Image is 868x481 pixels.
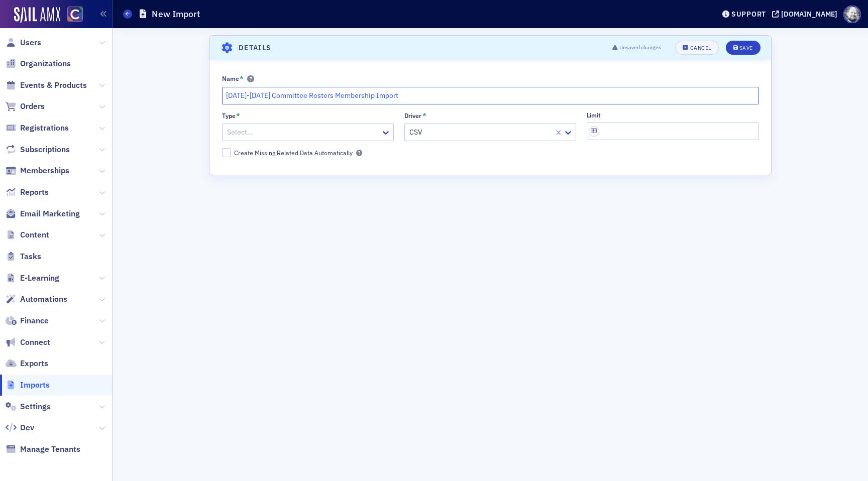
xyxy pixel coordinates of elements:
[20,422,34,433] span: Dev
[587,111,601,119] div: Limit
[20,165,69,176] span: Memberships
[20,337,50,348] span: Connect
[20,208,80,219] span: Email Marketing
[20,251,41,262] span: Tasks
[6,444,80,455] a: Manage Tenants
[619,44,661,52] span: Unsaved changes
[20,80,87,91] span: Events & Products
[781,10,837,19] div: [DOMAIN_NAME]
[843,6,861,23] span: Profile
[20,315,49,326] span: Finance
[726,41,761,55] button: Save
[152,8,200,20] h1: New Import
[6,165,69,176] a: Memberships
[14,7,60,23] img: SailAMX
[6,101,45,112] a: Orders
[222,75,239,82] div: Name
[6,123,69,134] a: Registrations
[239,43,272,53] h4: Details
[772,11,841,18] button: [DOMAIN_NAME]
[6,208,80,219] a: Email Marketing
[6,358,48,369] a: Exports
[20,401,51,412] span: Settings
[6,380,50,391] a: Imports
[739,45,753,51] div: Save
[731,10,766,19] div: Support
[6,187,49,198] a: Reports
[20,273,59,284] span: E-Learning
[675,41,718,55] button: Cancel
[6,273,59,284] a: E-Learning
[20,380,50,391] span: Imports
[60,7,83,24] a: View Homepage
[6,144,70,155] a: Subscriptions
[20,144,70,155] span: Subscriptions
[6,337,50,348] a: Connect
[20,123,69,134] span: Registrations
[6,422,34,433] a: Dev
[404,112,421,119] div: Driver
[6,315,49,326] a: Finance
[6,251,41,262] a: Tasks
[6,37,41,48] a: Users
[20,58,71,69] span: Organizations
[20,229,49,240] span: Content
[20,294,67,305] span: Automations
[20,444,80,455] span: Manage Tenants
[20,37,41,48] span: Users
[234,149,353,157] div: Create Missing Related Data Automatically
[236,111,240,121] abbr: This field is required
[6,294,67,305] a: Automations
[20,101,45,112] span: Orders
[20,187,49,198] span: Reports
[690,45,711,51] div: Cancel
[20,358,48,369] span: Exports
[6,80,87,91] a: Events & Products
[6,401,51,412] a: Settings
[222,148,231,157] input: Create Missing Related Data Automatically
[6,58,71,69] a: Organizations
[67,7,83,22] img: SailAMX
[240,74,244,83] abbr: This field is required
[422,111,426,121] abbr: This field is required
[6,229,49,240] a: Content
[222,112,236,119] div: Type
